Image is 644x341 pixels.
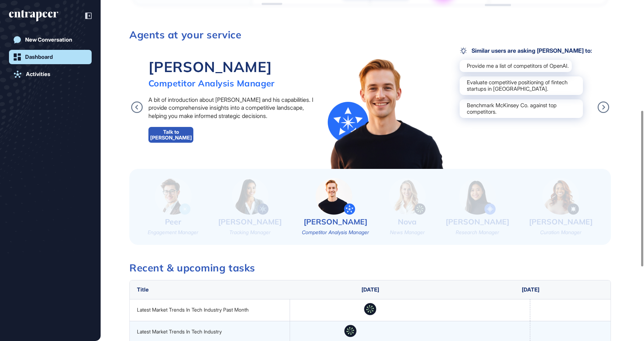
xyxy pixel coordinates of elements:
[390,229,425,236] div: News Manager
[389,178,425,215] img: nova-small.png
[398,217,417,227] div: Nova
[129,30,611,40] h3: Agents at your service
[540,229,581,236] div: Curation Manager
[9,10,58,22] div: entrapeer-logo
[130,280,290,299] th: Title
[155,178,192,215] img: peer-small.png
[328,56,448,169] img: nash-big.png
[529,217,593,227] div: [PERSON_NAME]
[25,54,53,60] div: Dashboard
[229,229,271,236] div: Tracking Manager
[232,178,268,215] img: tracy-small.png
[316,178,355,215] img: nash-small.png
[9,33,92,47] a: New Conversation
[9,67,92,81] a: Activities
[26,71,50,77] div: Activities
[456,229,499,236] div: Research Manager
[459,178,496,215] img: reese-small.png
[460,76,583,95] div: Evaluate competitive positioning of fintech startups in [GEOGRAPHIC_DATA].
[460,99,583,118] div: Benchmark McKinsey Co. against top competitors.
[129,263,611,273] h3: Recent & upcoming tasks
[148,58,275,76] div: [PERSON_NAME]
[137,307,283,313] div: Latest Market Trends In Tech Industry Past Month
[304,217,367,227] div: [PERSON_NAME]
[460,47,592,54] div: Similar users are asking [PERSON_NAME] to:
[450,280,611,299] th: [DATE]
[290,280,450,299] th: [DATE]
[218,217,282,227] div: [PERSON_NAME]
[148,229,198,236] div: Engagement Manager
[148,96,316,120] div: A bit of introduction about [PERSON_NAME] and his capabilities. I provide comprehensive insights ...
[460,60,572,72] div: Provide me a list of competitors of OpenAI.
[542,178,579,215] img: curie-small.png
[148,127,193,143] a: Talk to [PERSON_NAME]
[148,78,275,89] div: Competitor Analysis Manager
[25,37,72,43] div: New Conversation
[9,50,92,64] a: Dashboard
[302,229,369,236] div: Competitor Analysis Manager
[165,217,181,227] div: Peer
[137,329,283,335] div: Latest Market Trends In Tech Industry
[446,217,509,227] div: [PERSON_NAME]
